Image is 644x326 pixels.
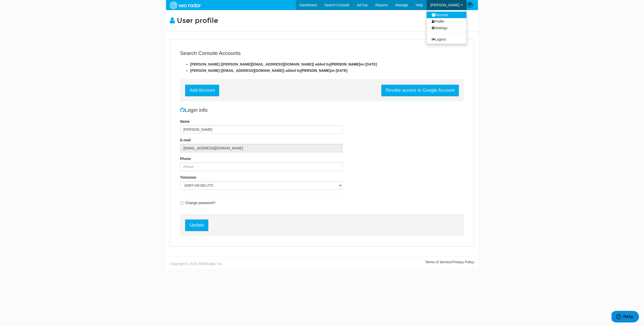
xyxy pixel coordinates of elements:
span: Reports [376,3,388,7]
label: Change password? [185,201,216,205]
div: Copyright © 2025 SEORadar, Inc. [166,259,322,266]
div: | [322,259,478,265]
span: Help [416,3,423,7]
span: [PERSON_NAME] [430,3,459,7]
label: Name [180,119,190,124]
a: Logout [427,36,466,43]
a: Terms of Service [425,260,451,264]
span: Manage [395,3,408,7]
a: Privacy Policy [452,260,474,264]
input: Change password? [180,201,183,205]
img: SEORadar [168,1,203,10]
a: Account [427,12,466,18]
a: Settings [427,25,466,31]
iframe: Opens a widget where you can find more information [612,311,639,323]
label: Phone [180,156,191,161]
label: Timezone [180,175,196,180]
a: Profile [427,18,466,25]
div: Login info [180,106,367,114]
label: E-mail [180,138,191,143]
a: Add Account [185,85,219,96]
a: Revoke access to Google Account [381,85,459,96]
input: Name [180,125,343,134]
div: Search Console Accounts [180,49,464,57]
span: User profile [177,16,218,25]
div: [EMAIL_ADDRESS][DOMAIN_NAME] [180,144,343,152]
span: Ad hoc [357,3,368,7]
label: [PERSON_NAME] ([PERSON_NAME][EMAIL_ADDRESS][DOMAIN_NAME]) added by on [DATE] [190,62,377,67]
span: Search Console [324,3,349,7]
input: Update [185,219,208,231]
a: [PERSON_NAME] [301,69,330,73]
a: [PERSON_NAME] [331,62,360,66]
label: [PERSON_NAME] ([EMAIL_ADDRESS][DOMAIN_NAME]) added by on [DATE] [190,68,347,73]
input: Phone [180,162,343,171]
